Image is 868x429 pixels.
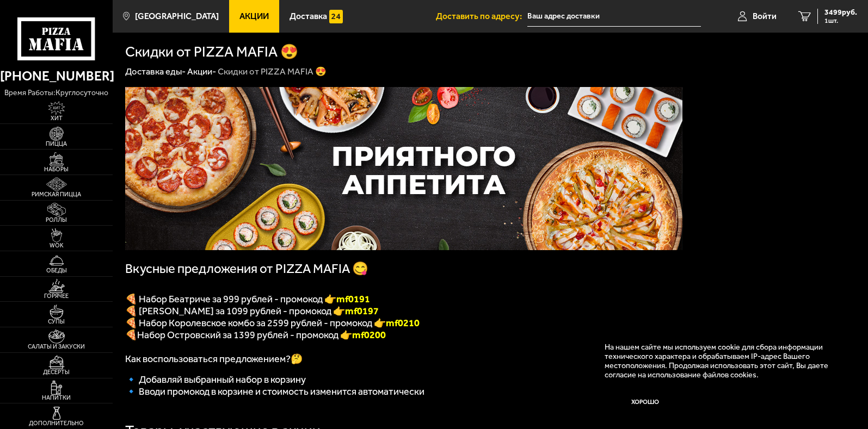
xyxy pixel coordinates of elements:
span: 3499 руб. [824,9,857,16]
span: Вкусные предложения от PIZZA MAFIA 😋 [125,261,368,276]
img: 15daf4d41897b9f0e9f617042186c801.svg [329,10,343,23]
span: 🍕 Набор Королевское комбо за 2599 рублей - промокод 👉 [125,317,386,329]
span: 🔹 Вводи промокод в корзине и стоимость изменится автоматически [125,386,424,397]
span: Доставить по адресу: [436,12,527,21]
span: 🍕 [PERSON_NAME] за 1099 рублей - промокод 👉 [125,305,379,317]
b: mf0191 [336,293,370,305]
img: 1024x1024 [125,87,682,250]
b: mf0197 [345,305,379,317]
p: На нашем сайте мы используем cookie для сбора информации технического характера и обрабатываем IP... [605,343,840,380]
a: Акции- [187,66,216,77]
span: Доставка [290,12,327,21]
span: 1 шт. [824,17,857,24]
span: Как воспользоваться предложением?🤔 [125,353,303,365]
span: Набор Островский за 1399 рублей - промокод 👉 [137,329,386,341]
font: 🍕 [125,329,137,341]
span: [GEOGRAPHIC_DATA] [135,12,219,21]
b: mf0200 [352,329,386,341]
h1: Скидки от PIZZA MAFIA 😍 [125,45,298,59]
input: Ваш адрес доставки [527,7,701,27]
button: Хорошо [605,389,686,416]
div: Скидки от PIZZA MAFIA 😍 [218,66,327,78]
span: mf0210 [386,317,420,329]
span: 🍕 Набор Беатриче за 999 рублей - промокод 👉 [125,293,370,305]
span: Войти [753,12,777,21]
a: Доставка еды- [125,66,186,77]
span: Акции [239,12,269,21]
span: 🔹 Добавляй выбранный набор в корзину [125,374,306,386]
